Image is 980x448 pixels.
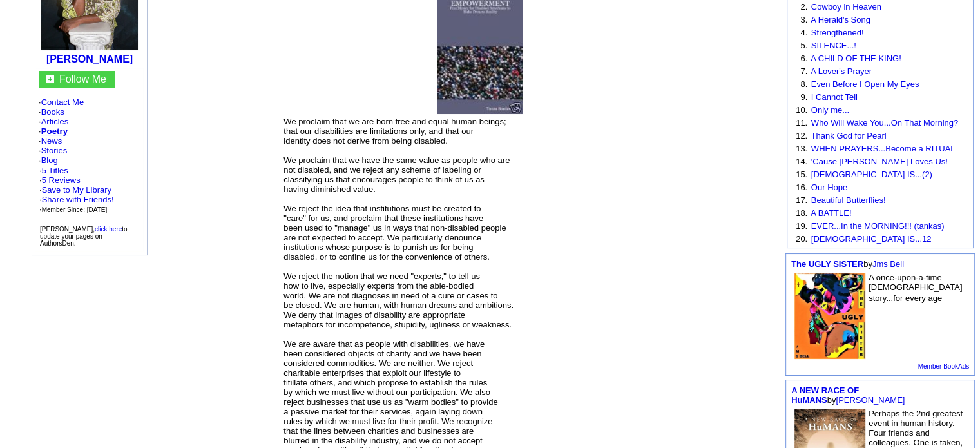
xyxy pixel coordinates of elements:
[811,170,932,179] a: [DEMOGRAPHIC_DATA] IS...(2)
[796,221,807,231] font: 19.
[46,75,54,83] img: gc.jpg
[836,395,905,405] a: [PERSON_NAME]
[791,259,863,269] a: The UGLY SISTER
[811,118,958,128] a: Who Will Wake You...On That Morning?
[40,226,128,247] font: [PERSON_NAME], to update your pages on AuthorsDen.
[811,195,886,205] a: Beautiful Butterflies!
[41,126,68,136] a: Poetry
[800,15,807,24] font: 3.
[811,54,901,63] a: A CHILD OF THE KING!
[811,2,881,12] a: Cowboy in Heaven
[800,41,807,50] font: 5.
[796,234,807,244] font: 20.
[811,66,872,76] a: A Lover's Prayer
[796,208,807,218] font: 18.
[811,182,847,192] a: Our Hope
[39,97,140,215] font: · · · · · · ·
[791,259,904,269] font: by
[791,385,859,405] a: A NEW RACE OF HuMANS
[811,79,919,89] a: Even Before I Open My Eyes
[811,144,956,153] a: WHEN PRAYERS...Become a RITUAL
[39,166,114,214] font: · ·
[811,41,856,50] a: SILENCE...!
[42,195,114,204] a: Share with Friends!
[59,73,106,84] a: Follow Me
[791,385,905,405] font: by
[41,117,69,126] a: Articles
[869,273,962,303] font: A once-upon-a-time [DEMOGRAPHIC_DATA] story...for every age
[42,206,108,213] font: Member Since: [DATE]
[796,157,807,166] font: 14.
[42,185,111,195] a: Save to My Library
[918,363,969,370] a: Member BookAds
[796,170,807,179] font: 15.
[800,92,807,102] font: 9.
[811,28,864,37] a: Strengthened!
[796,195,807,205] font: 17.
[800,54,807,63] font: 6.
[811,221,945,231] a: EVER...In the MORNING!!! (tankas)
[794,273,865,359] img: 76880.jpg
[796,105,807,115] font: 10.
[39,185,114,214] font: · · ·
[811,131,886,141] a: Thank God for Pearl
[46,54,133,64] a: [PERSON_NAME]
[41,146,67,155] a: Stories
[811,157,948,166] a: 'Cause [PERSON_NAME] Loves Us!
[800,66,807,76] font: 7.
[800,79,807,89] font: 8.
[811,208,851,218] a: A BATTLE!
[811,105,849,115] a: Only me...
[41,155,58,165] a: Blog
[41,97,84,107] a: Contact Me
[796,182,807,192] font: 16.
[811,234,932,244] a: [DEMOGRAPHIC_DATA] IS...12
[811,15,870,24] a: A Herald's Song
[800,28,807,37] font: 4.
[41,136,62,146] a: News
[796,118,807,128] font: 11.
[41,107,64,117] a: Books
[42,166,68,175] a: 5 Titles
[796,131,807,141] font: 12.
[796,144,807,153] font: 13.
[95,226,122,233] a: click here
[811,92,858,102] a: I Cannot Tell
[42,175,81,185] a: 5 Reviews
[872,259,904,269] a: Jms Bell
[800,2,807,12] font: 2.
